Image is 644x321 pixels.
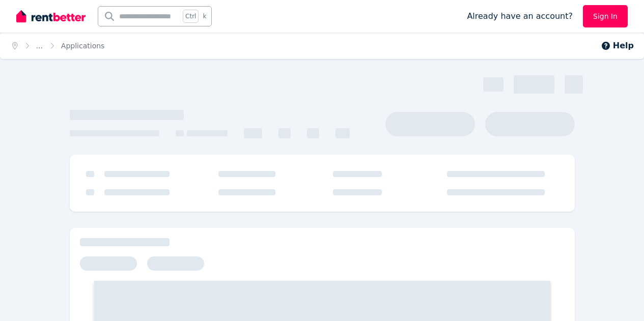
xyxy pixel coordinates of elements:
[467,10,573,22] span: Already have an account?
[583,5,628,27] a: Sign In
[183,10,199,23] span: Ctrl
[61,41,105,51] span: Applications
[36,42,43,50] span: ...
[203,12,206,20] span: k
[16,9,86,24] img: RentBetter
[601,40,634,52] button: Help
